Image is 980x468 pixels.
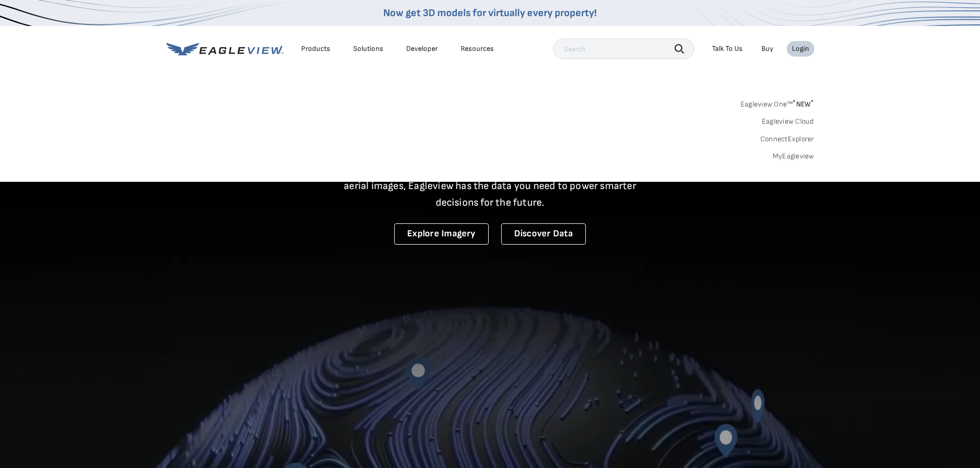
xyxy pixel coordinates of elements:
a: Buy [761,44,773,54]
input: Search [553,38,694,59]
div: Solutions [353,44,383,54]
a: Eagleview One™*NEW* [741,97,814,109]
a: MyEagleview [773,152,814,161]
div: Resources [461,44,494,54]
a: Eagleview Cloud [762,117,814,126]
a: Discover Data [501,223,586,245]
div: Login [792,44,809,54]
span: NEW [793,100,814,109]
a: Developer [406,44,438,54]
a: Now get 3D models for virtually every property! [383,7,597,19]
div: Products [301,44,330,54]
p: A new era starts here. Built on more than 3.5 billion high-resolution aerial images, Eagleview ha... [331,161,649,211]
a: Explore Imagery [394,223,489,245]
a: ConnectExplorer [760,135,814,144]
div: Talk To Us [712,44,743,54]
